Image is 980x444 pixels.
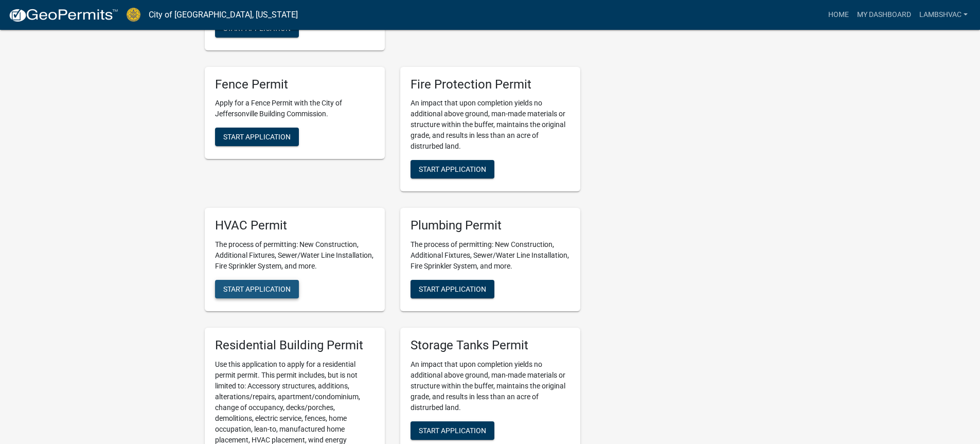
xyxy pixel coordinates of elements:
[419,427,486,435] span: Start Application
[223,285,291,293] span: Start Application
[411,77,570,92] h5: Fire Protection Permit
[215,128,299,146] button: Start Application
[127,8,140,22] img: City of Jeffersonville, Indiana
[215,239,375,272] p: The process of permitting: New Construction, Additional Fixtures, Sewer/Water Line Installation, ...
[149,6,298,24] a: City of [GEOGRAPHIC_DATA], [US_STATE]
[223,24,291,32] span: Start Application
[419,165,486,173] span: Start Application
[223,133,291,141] span: Start Application
[915,5,972,25] a: Lambshvac
[411,359,570,413] p: An impact that upon completion yields no additional above ground, man-made materials or structure...
[411,218,570,233] h5: Plumbing Permit
[215,218,375,233] h5: HVAC Permit
[215,280,299,298] button: Start Application
[411,421,494,440] button: Start Application
[411,239,570,272] p: The process of permitting: New Construction, Additional Fixtures, Sewer/Water Line Installation, ...
[411,280,494,298] button: Start Application
[411,98,570,152] p: An impact that upon completion yields no additional above ground, man-made materials or structure...
[215,19,299,38] button: Start Application
[853,5,915,25] a: My Dashboard
[215,77,375,92] h5: Fence Permit
[411,338,570,353] h5: Storage Tanks Permit
[215,98,375,119] p: Apply for a Fence Permit with the City of Jeffersonville Building Commission.
[419,285,486,293] span: Start Application
[824,5,853,25] a: Home
[215,338,375,353] h5: Residential Building Permit
[411,160,494,179] button: Start Application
